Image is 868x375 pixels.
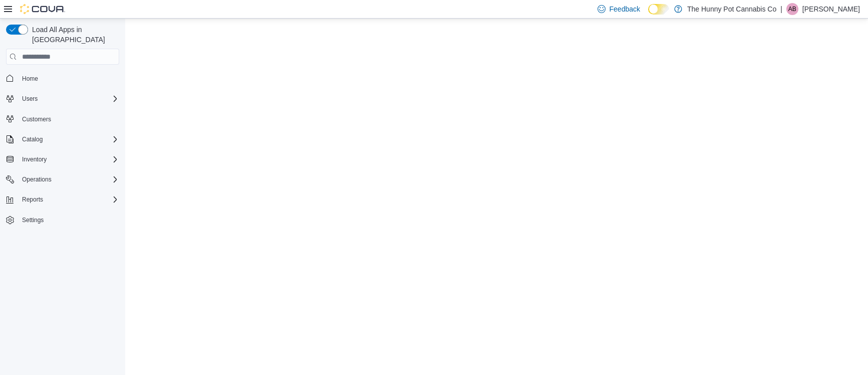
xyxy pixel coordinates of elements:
span: Operations [22,175,52,183]
nav: Complex example [6,67,119,253]
button: Settings [2,213,123,227]
span: Users [18,93,119,105]
button: Operations [18,173,56,185]
img: Cova [20,4,65,14]
button: Inventory [18,153,51,165]
button: Customers [2,112,123,126]
span: Feedback [610,4,640,14]
p: The Hunny Pot Cannabis Co [687,3,776,15]
button: Home [2,71,123,85]
div: Averie Bentley [786,3,798,15]
span: Home [22,75,38,83]
span: AB [788,3,796,15]
span: Operations [18,173,119,185]
span: Load All Apps in [GEOGRAPHIC_DATA] [28,25,119,45]
span: Customers [18,113,119,125]
button: Reports [18,194,47,206]
span: Catalog [18,133,119,145]
span: Inventory [18,153,119,165]
span: Dark Mode [648,15,649,15]
input: Dark Mode [648,4,669,15]
button: Users [2,92,123,106]
button: Catalog [18,133,47,145]
span: Customers [22,115,51,123]
button: Users [18,93,42,105]
button: Operations [2,172,123,186]
button: Reports [2,193,123,207]
span: Home [18,72,119,84]
span: Users [22,95,38,103]
span: Inventory [22,155,47,163]
span: Reports [18,194,119,206]
p: | [780,3,782,15]
span: Reports [22,196,43,204]
button: Catalog [2,132,123,146]
p: [PERSON_NAME] [802,3,860,15]
span: Catalog [22,135,43,143]
span: Settings [22,216,44,224]
a: Settings [18,214,48,226]
a: Customers [18,113,55,125]
a: Home [18,73,42,85]
button: Inventory [2,152,123,166]
span: Settings [18,214,119,226]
